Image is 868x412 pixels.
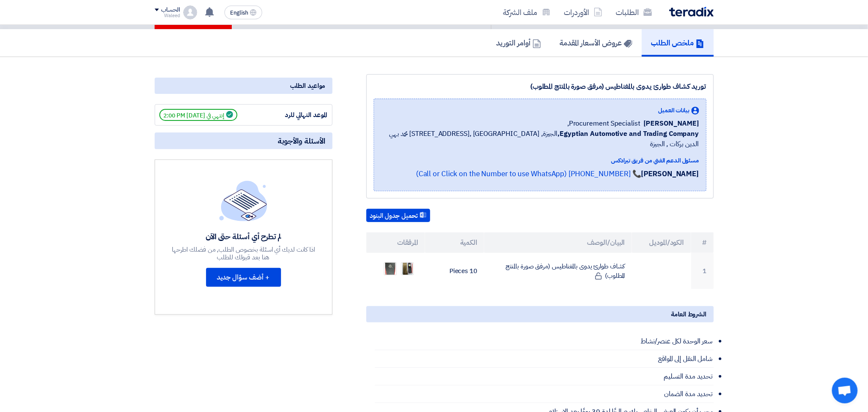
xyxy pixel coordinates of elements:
div: لم تطرح أي أسئلة حتى الآن [171,232,316,241]
span: الجيزة, [GEOGRAPHIC_DATA] ,[STREET_ADDRESS] محمد بهي الدين بركات , الجيزة [381,129,699,149]
li: شامل النقل إلى المواقع [375,350,714,368]
div: اذا كانت لديك أي اسئلة بخصوص الطلب, من فضلك اطرحها هنا بعد قبولك للطلب [171,246,316,261]
li: تحديد مدة التسليم [375,368,714,385]
span: بيانات العميل [658,106,690,115]
a: عروض الأسعار المقدمة [551,29,642,57]
td: كشاف طوارئ يدوى بالمغناطيس (مرفق صورة بالمنتج المطلوب) [484,253,632,289]
a: الأوردرات [557,2,609,22]
li: سعر الوحدة لكل عنصر/نشاط [375,333,714,350]
div: الموعد النهائي للرد [263,110,328,120]
strong: [PERSON_NAME] [641,168,699,179]
img: empty_state_list.svg [219,180,267,221]
a: الطلبات [609,2,659,22]
button: English [224,6,262,19]
img: profile_test.png [183,6,197,19]
img: __1756382340183.jpg [384,259,396,279]
span: الأسئلة والأجوبة [278,136,326,146]
h5: ملخص الطلب [651,38,704,48]
td: 1 [691,253,714,289]
div: مسئول الدعم الفني من فريق تيرادكس [381,156,699,165]
th: # [691,232,714,253]
div: الحساب [162,6,180,14]
li: تحديد مدة الضمان [375,385,714,403]
div: توريد كشاف طوارئ يدوى بالمغناطيس (مرفق صورة بالمنتج المطلوب) [374,81,706,92]
span: English [230,10,248,16]
div: Waleed [155,13,180,18]
b: Egyptian Automotive and Trading Company, [557,129,699,139]
img: __1756382332757.jpg [401,261,413,277]
th: الكود/الموديل [632,232,691,253]
h5: أوامر التوريد [497,38,541,48]
span: إنتهي في [DATE] 2:00 PM [159,109,237,121]
a: Open chat [832,378,858,403]
th: البيان/الوصف [484,232,632,253]
a: 📞 [PHONE_NUMBER] (Call or Click on the Number to use WhatsApp) [416,168,641,179]
div: مواعيد الطلب [155,78,332,94]
a: أوامر التوريد [487,29,551,57]
a: ملف الشركة [497,2,557,22]
span: [PERSON_NAME] [644,118,699,129]
button: + أضف سؤال جديد [206,268,281,287]
button: تحميل جدول البنود [366,209,430,223]
td: 10 Pieces [425,253,484,289]
h5: عروض الأسعار المقدمة [560,38,632,48]
th: الكمية [425,232,484,253]
a: ملخص الطلب [642,29,714,57]
span: الشروط العامة [671,310,707,319]
img: Teradix logo [669,7,714,17]
th: المرفقات [366,232,425,253]
span: Procurement Specialist, [567,118,641,129]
